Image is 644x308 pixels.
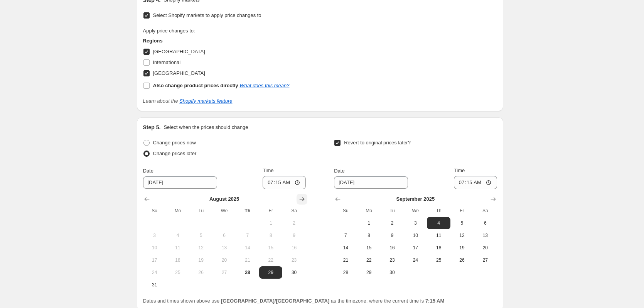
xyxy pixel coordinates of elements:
[146,282,163,288] span: 31
[153,140,196,146] span: Change prices now
[143,176,217,189] input: 8/28/2025
[212,242,236,254] button: Wednesday August 13 2025
[285,257,302,263] span: 23
[474,242,497,254] button: Saturday September 20 2025
[384,245,401,251] span: 16
[153,59,181,65] span: International
[381,242,404,254] button: Tuesday September 16 2025
[143,254,166,266] button: Sunday August 17 2025
[404,217,427,229] button: Wednesday September 3 2025
[212,266,236,279] button: Wednesday August 27 2025
[361,220,378,226] span: 1
[143,98,233,104] i: Learn about the
[357,205,381,217] th: Monday
[263,168,273,173] span: Time
[259,205,282,217] th: Friday
[474,205,497,217] th: Saturday
[212,205,236,217] th: Wednesday
[453,208,470,214] span: Fr
[337,257,354,263] span: 21
[169,257,186,263] span: 18
[454,176,497,189] input: 12:00
[477,220,494,226] span: 6
[259,254,282,266] button: Friday August 22 2025
[381,217,404,229] button: Tuesday September 2 2025
[146,232,163,239] span: 3
[357,242,381,254] button: Monday September 15 2025
[404,242,427,254] button: Wednesday September 17 2025
[146,257,163,263] span: 17
[262,269,279,276] span: 29
[361,257,378,263] span: 22
[282,254,305,266] button: Saturday August 23 2025
[146,245,163,251] span: 10
[453,232,470,239] span: 12
[453,220,470,226] span: 5
[404,205,427,217] th: Wednesday
[142,194,152,205] button: Show previous month, July 2025
[450,242,474,254] button: Friday September 19 2025
[453,245,470,251] span: 19
[425,298,444,304] b: 7:15 AM
[285,208,302,214] span: Sa
[192,269,209,276] span: 26
[143,229,166,242] button: Sunday August 3 2025
[236,266,259,279] button: Today Thursday August 28 2025
[477,208,494,214] span: Sa
[189,229,212,242] button: Tuesday August 5 2025
[192,257,209,263] span: 19
[169,269,186,276] span: 25
[189,242,212,254] button: Tuesday August 12 2025
[285,269,302,276] span: 30
[384,269,401,276] span: 30
[430,232,447,239] span: 11
[361,245,378,251] span: 15
[192,232,209,239] span: 5
[450,217,474,229] button: Friday September 5 2025
[334,176,408,189] input: 8/28/2025
[164,124,248,131] p: Select when the prices should change
[361,232,378,239] span: 8
[189,266,212,279] button: Tuesday August 26 2025
[381,205,404,217] th: Tuesday
[166,229,189,242] button: Monday August 4 2025
[153,12,261,18] span: Select Shopify markets to apply price changes to
[212,229,236,242] button: Wednesday August 6 2025
[474,217,497,229] button: Saturday September 6 2025
[285,245,302,251] span: 16
[384,257,401,263] span: 23
[216,257,233,263] span: 20
[407,208,424,214] span: We
[344,140,411,146] span: Revert to original prices later?
[477,232,494,239] span: 13
[474,254,497,266] button: Saturday September 27 2025
[262,208,279,214] span: Fr
[337,245,354,251] span: 14
[192,208,209,214] span: Tu
[262,220,279,226] span: 1
[337,208,354,214] span: Su
[282,205,305,217] th: Saturday
[262,257,279,263] span: 22
[169,208,186,214] span: Mo
[334,205,357,217] th: Sunday
[453,257,470,263] span: 26
[357,229,381,242] button: Monday September 8 2025
[239,269,256,276] span: 28
[189,254,212,266] button: Tuesday August 19 2025
[239,208,256,214] span: Th
[153,49,205,54] span: [GEOGRAPHIC_DATA]
[361,269,378,276] span: 29
[236,205,259,217] th: Thursday
[381,254,404,266] button: Tuesday September 23 2025
[282,217,305,229] button: Saturday August 2 2025
[334,266,357,279] button: Sunday September 28 2025
[282,242,305,254] button: Saturday August 16 2025
[427,254,450,266] button: Thursday September 25 2025
[404,229,427,242] button: Wednesday September 10 2025
[192,245,209,251] span: 12
[337,232,354,239] span: 7
[332,194,343,205] button: Show previous month, August 2025
[236,242,259,254] button: Thursday August 14 2025
[488,194,499,205] button: Show next month, October 2025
